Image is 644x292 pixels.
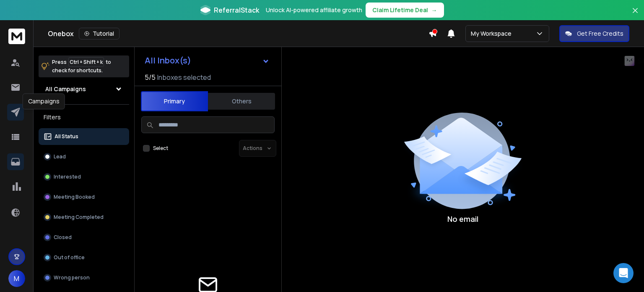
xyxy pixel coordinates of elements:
button: All Campaigns [39,81,129,97]
p: All Status [55,133,78,140]
span: ReferralStack [214,5,259,15]
button: Interested [39,168,129,185]
button: Others [208,92,275,110]
span: Ctrl + Shift + k [68,57,104,67]
h1: All Inbox(s) [145,56,191,65]
button: Meeting Booked [39,189,129,205]
button: Primary [141,91,208,111]
button: Get Free Credits [559,25,629,42]
button: M [8,270,25,287]
button: Lead [39,148,129,165]
p: Get Free Credits [577,29,623,38]
div: Onebox [48,28,428,39]
span: → [431,6,437,14]
button: Out of office [39,249,129,266]
h1: All Campaigns [45,85,86,93]
p: Press to check for shortcuts. [52,58,111,75]
button: Closed [39,229,129,246]
button: Tutorial [79,28,119,39]
span: 5 / 5 [145,72,156,82]
h3: Inboxes selected [157,72,211,82]
p: Out of office [54,254,85,261]
div: Open Intercom Messenger [613,263,634,283]
p: My Workspace [471,29,515,38]
p: Lead [54,153,66,160]
p: Interested [54,174,81,180]
button: Meeting Completed [39,209,129,226]
button: Close banner [630,5,641,25]
button: Wrong person [39,269,129,286]
p: Meeting Booked [54,194,95,200]
button: Claim Lifetime Deal→ [366,3,444,18]
div: Campaigns [23,93,65,109]
p: Closed [54,234,72,241]
p: Meeting Completed [54,214,104,221]
button: All Status [39,128,129,145]
button: All Inbox(s) [138,52,276,69]
p: No email [447,213,478,225]
p: Wrong person [54,274,90,281]
h3: Filters [39,111,129,123]
p: Unlock AI-powered affiliate growth [266,6,362,14]
label: Select [153,145,168,152]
